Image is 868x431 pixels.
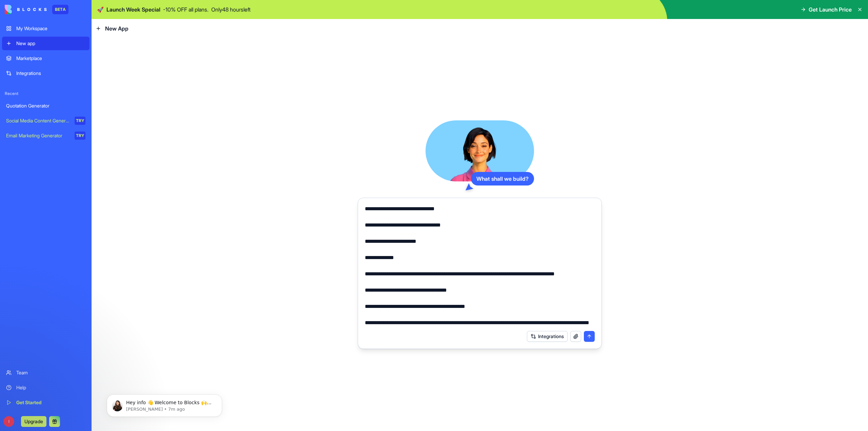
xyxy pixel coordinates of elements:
[75,117,85,125] div: TRY
[106,5,160,14] span: Launch Week Special
[2,91,90,96] span: Recent
[75,132,85,140] div: TRY
[2,366,90,379] a: Team
[16,25,85,32] div: My Workspace
[5,5,68,14] a: BETA
[809,5,852,14] span: Get Launch Price
[16,55,85,62] div: Marketplace
[2,52,90,65] a: Marketplace
[105,24,129,33] span: New App
[2,99,90,113] a: Quotation Generator
[6,132,70,139] div: Email Marketing Generator
[97,5,104,14] span: 🚀
[471,172,534,185] div: What shall we build?
[2,37,90,50] a: New app
[16,384,85,391] div: Help
[5,5,47,14] img: logo
[2,381,90,394] a: Help
[16,369,85,376] div: Team
[2,129,90,142] a: Email Marketing GeneratorTRY
[163,5,209,14] p: - 10 % OFF all plans.
[2,114,90,128] a: Social Media Content GeneratorTRY
[6,102,85,109] div: Quotation Generator
[2,396,90,409] a: Get Started
[211,5,251,14] p: Only 48 hours left
[6,117,70,124] div: Social Media Content Generator
[52,5,68,14] div: BETA
[21,416,46,427] button: Upgrade
[2,66,90,80] a: Integrations
[527,331,568,342] button: Integrations
[3,416,14,427] span: I
[16,40,85,47] div: New app
[2,22,90,35] a: My Workspace
[97,380,232,428] iframe: Intercom notifications message
[16,70,85,77] div: Integrations
[16,399,85,406] div: Get Started
[21,418,46,425] a: Upgrade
